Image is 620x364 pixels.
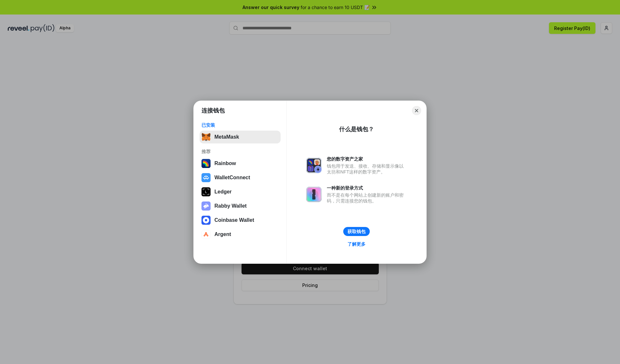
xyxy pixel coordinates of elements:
[201,159,211,168] img: svg+xml,%3Csvg%20width%3D%22120%22%20height%3D%22120%22%20viewBox%3D%220%200%20120%20120%22%20fil...
[214,189,232,195] div: Ledger
[344,240,369,248] a: 了解更多
[201,216,211,225] img: svg+xml,%3Csvg%20width%3D%2228%22%20height%3D%2228%22%20viewBox%3D%220%200%2028%2028%22%20fill%3D...
[214,217,254,223] div: Coinbase Wallet
[347,229,366,234] div: 获取钱包
[200,228,281,241] button: Argent
[214,175,250,181] div: WalletConnect
[306,187,322,202] img: svg+xml,%3Csvg%20xmlns%3D%22http%3A%2F%2Fwww.w3.org%2F2000%2Fsvg%22%20fill%3D%22none%22%20viewBox...
[347,241,366,247] div: 了解更多
[201,202,211,211] img: svg+xml,%3Csvg%20xmlns%3D%22http%3A%2F%2Fwww.w3.org%2F2000%2Fsvg%22%20fill%3D%22none%22%20viewBox...
[214,231,231,237] div: Argent
[201,122,279,128] div: 已安装
[327,163,407,175] div: 钱包用于发送、接收、存储和显示像以太坊和NFT这样的数字资产。
[214,161,236,166] div: Rainbow
[201,173,211,182] img: svg+xml,%3Csvg%20width%3D%2228%22%20height%3D%2228%22%20viewBox%3D%220%200%2028%2028%22%20fill%3D...
[327,192,407,204] div: 而不是在每个网站上创建新的账户和密码，只需连接您的钱包。
[200,214,281,227] button: Coinbase Wallet
[214,134,239,140] div: MetaMask
[201,133,211,142] img: svg+xml,%3Csvg%20fill%3D%22none%22%20height%3D%2233%22%20viewBox%3D%220%200%2035%2033%22%20width%...
[339,125,374,133] div: 什么是钱包？
[201,187,211,196] img: svg+xml,%3Csvg%20xmlns%3D%22http%3A%2F%2Fwww.w3.org%2F2000%2Fsvg%22%20width%3D%2228%22%20height%3...
[200,157,281,170] button: Rainbow
[412,106,421,115] button: Close
[200,171,281,184] button: WalletConnect
[327,185,407,191] div: 一种新的登录方式
[327,156,407,162] div: 您的数字资产之家
[200,185,281,198] button: Ledger
[343,227,370,236] button: 获取钱包
[201,230,211,239] img: svg+xml,%3Csvg%20width%3D%2228%22%20height%3D%2228%22%20viewBox%3D%220%200%2028%2028%22%20fill%3D...
[201,107,225,114] h1: 连接钱包
[200,200,281,212] button: Rabby Wallet
[306,158,322,173] img: svg+xml,%3Csvg%20xmlns%3D%22http%3A%2F%2Fwww.w3.org%2F2000%2Fsvg%22%20fill%3D%22none%22%20viewBox...
[214,203,247,209] div: Rabby Wallet
[200,131,281,143] button: MetaMask
[201,149,279,154] div: 推荐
